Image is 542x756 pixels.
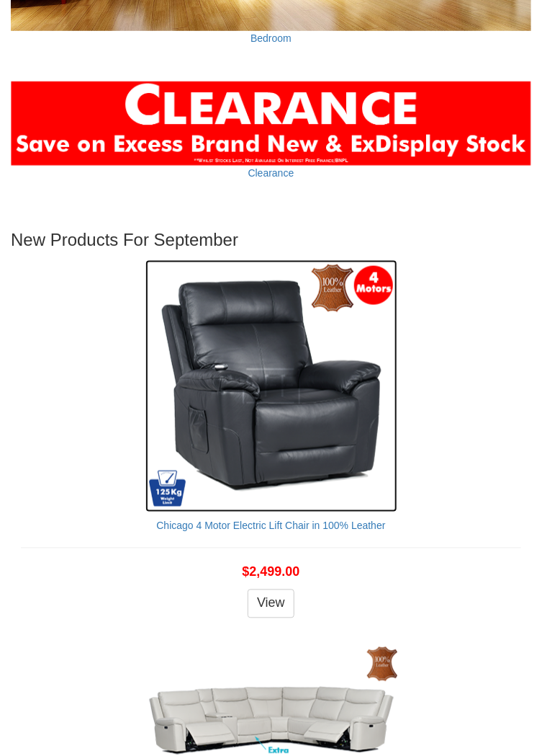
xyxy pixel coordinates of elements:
img: Clearance [11,81,531,166]
img: Chicago 4 Motor Electric Lift Chair in 100% Leather [145,260,397,512]
a: Chicago 4 Motor Electric Lift Chair in 100% Leather [156,520,385,532]
h3: New Products For September [11,231,531,249]
a: Bedroom [250,32,292,44]
a: Clearance [248,167,294,179]
span: $2,499.00 [242,565,299,579]
a: View [248,590,294,618]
